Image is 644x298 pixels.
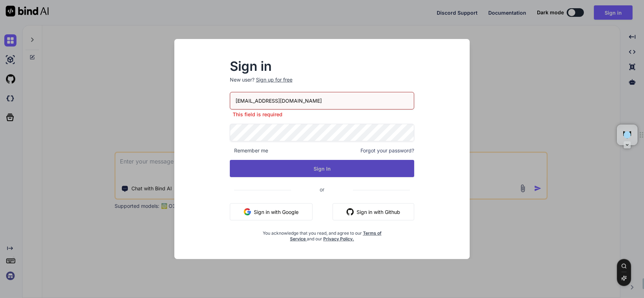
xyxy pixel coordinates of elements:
[360,147,414,154] span: Forgot your password?
[290,230,382,241] a: Terms of Service
[230,160,415,177] button: Sign In
[230,76,415,92] p: New user?
[333,203,414,220] button: Sign in with Github
[230,92,415,109] input: Login or Email
[230,147,268,154] span: Remember me
[230,111,415,118] p: This field is required
[256,76,292,83] div: Sign up for free
[347,208,354,215] img: github
[244,208,251,215] img: google
[230,60,415,72] h2: Sign in
[323,236,354,241] a: Privacy Policy.
[261,226,384,242] div: You acknowledge that you read, and agree to our and our
[230,203,313,220] button: Sign in with Google
[291,181,353,198] span: or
